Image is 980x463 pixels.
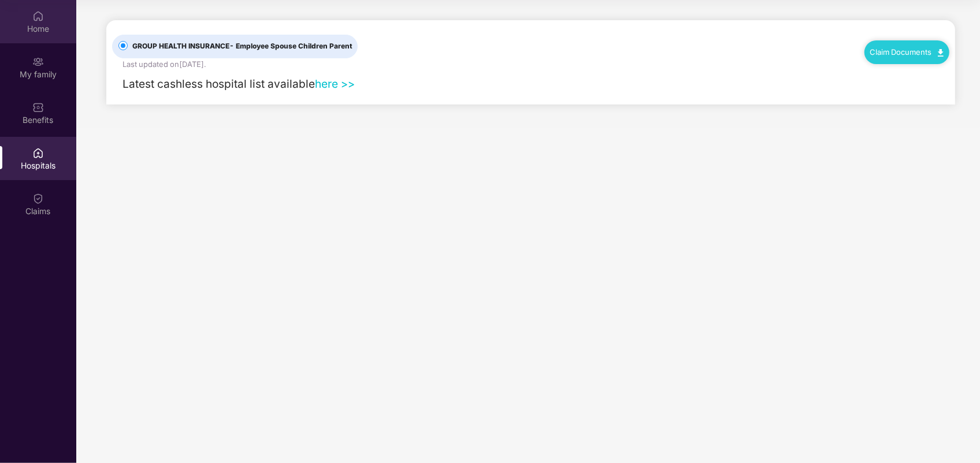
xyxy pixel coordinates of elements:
img: svg+xml;base64,PHN2ZyBpZD0iSG9zcGl0YWxzIiB4bWxucz0iaHR0cDovL3d3dy53My5vcmcvMjAwMC9zdmciIHdpZHRoPS... [32,147,44,159]
img: svg+xml;base64,PHN2ZyB3aWR0aD0iMjAiIGhlaWdodD0iMjAiIHZpZXdCb3g9IjAgMCAyMCAyMCIgZmlsbD0ibm9uZSIgeG... [32,56,44,68]
span: - Employee Spouse Children Parent [229,42,352,50]
a: Claim Documents [870,47,944,57]
img: svg+xml;base64,PHN2ZyBpZD0iSG9tZSIgeG1sbnM9Imh0dHA6Ly93d3cudzMub3JnLzIwMDAvc3ZnIiB3aWR0aD0iMjAiIG... [32,10,44,22]
span: GROUP HEALTH INSURANCE [128,41,357,52]
img: svg+xml;base64,PHN2ZyB4bWxucz0iaHR0cDovL3d3dy53My5vcmcvMjAwMC9zdmciIHdpZHRoPSIxMC40IiBoZWlnaHQ9Ij... [938,49,944,57]
img: svg+xml;base64,PHN2ZyBpZD0iQ2xhaW0iIHhtbG5zPSJodHRwOi8vd3d3LnczLm9yZy8yMDAwL3N2ZyIgd2lkdGg9IjIwIi... [32,193,44,204]
img: svg+xml;base64,PHN2ZyBpZD0iQmVuZWZpdHMiIHhtbG5zPSJodHRwOi8vd3d3LnczLm9yZy8yMDAwL3N2ZyIgd2lkdGg9Ij... [32,102,44,113]
a: here >> [315,77,355,91]
div: Last updated on [DATE] . [122,58,206,70]
span: Latest cashless hospital list available [122,77,315,91]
